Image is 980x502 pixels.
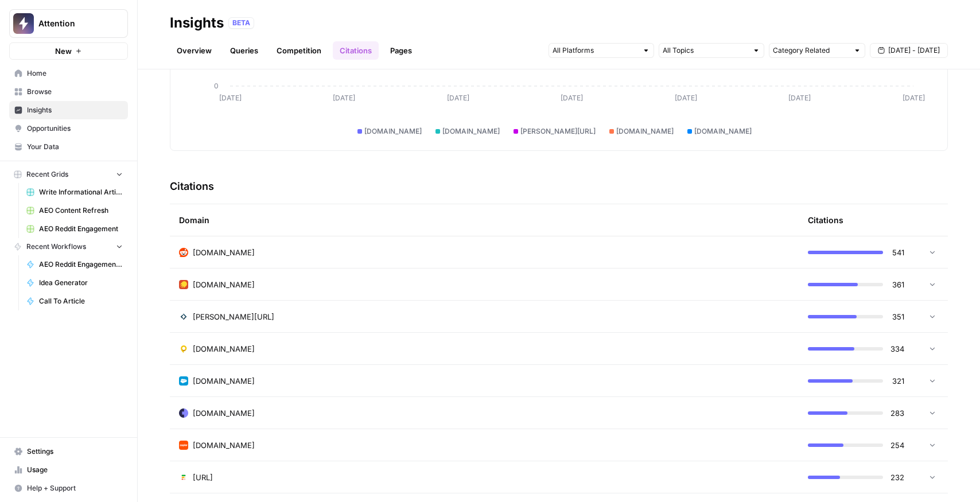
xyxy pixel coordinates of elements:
img: 9gt18f3j9ndqjdr9fhak411akdn3 [179,312,188,321]
span: Settings [27,446,123,457]
span: [DOMAIN_NAME] [364,126,422,137]
a: AEO Reddit Engagement - Fork [21,255,128,274]
a: Idea Generator [21,274,128,292]
span: [DOMAIN_NAME] [193,439,255,451]
span: AEO Content Refresh [39,205,123,216]
span: 254 [890,439,904,451]
h3: Citations [170,178,214,194]
span: Insights [27,105,123,115]
span: Home [27,68,123,79]
span: 361 [890,279,904,290]
a: Pages [383,41,419,60]
span: [PERSON_NAME][URL] [193,311,274,322]
button: [DATE] - [DATE] [870,43,948,58]
span: Attention [38,18,108,29]
tspan: [DATE] [333,94,355,102]
a: AEO Content Refresh [21,201,128,220]
a: Queries [223,41,265,60]
span: [DOMAIN_NAME] [193,279,255,290]
img: brqr9bvsul39r1x3e2z1e5zozcpm [179,408,188,418]
span: 283 [890,407,904,419]
tspan: [DATE] [903,94,925,102]
span: [DOMAIN_NAME] [442,126,500,137]
span: [DATE] - [DATE] [888,45,940,56]
span: [URL] [193,472,213,483]
span: 334 [890,343,904,355]
span: AEO Reddit Engagement [39,224,123,234]
div: Citations [808,204,843,236]
img: z8gwr3wsglvj6yf9svdre7oq93du [179,280,188,289]
span: Help + Support [27,483,123,493]
a: Opportunities [9,119,128,138]
span: 351 [890,311,904,322]
a: Overview [170,41,219,60]
span: 232 [890,472,904,483]
a: Call To Article [21,292,128,310]
span: [DOMAIN_NAME] [193,343,255,355]
button: Workspace: Attention [9,9,128,38]
a: Settings [9,442,128,461]
div: Domain [179,204,790,236]
button: Recent Grids [9,166,128,183]
img: 8fznx886d46p6caclyoytbpy0v5d [179,473,188,482]
a: Usage [9,461,128,479]
tspan: [DATE] [675,94,697,102]
span: Usage [27,465,123,475]
span: 541 [890,247,904,258]
a: Browse [9,83,128,101]
button: Recent Workflows [9,238,128,255]
span: AEO Reddit Engagement - Fork [39,259,123,270]
span: Call To Article [39,296,123,306]
img: 8scb49tlb2vriaw9mclg8ae1t35j [179,441,188,450]
div: Insights [170,14,224,32]
img: m2cl2pnoess66jx31edqk0jfpcfn [179,248,188,257]
input: Category Related [773,45,849,56]
span: 321 [890,375,904,387]
tspan: [DATE] [219,94,242,102]
span: Recent Workflows [26,242,86,252]
span: Idea Generator [39,278,123,288]
span: Write Informational Articles [39,187,123,197]
span: New [55,45,72,57]
a: Insights [9,101,128,119]
img: ylukl7kj20w56p2yz5f2ek8voeij [179,344,188,353]
img: t5ivhg8jor0zzagzc03mug4u0re5 [179,376,188,386]
tspan: [DATE] [561,94,583,102]
input: All Platforms [553,45,637,56]
a: Home [9,64,128,83]
tspan: [DATE] [447,94,469,102]
a: AEO Reddit Engagement [21,220,128,238]
button: Help + Support [9,479,128,497]
span: [DOMAIN_NAME] [193,247,255,258]
img: Attention Logo [13,13,34,34]
span: Browse [27,87,123,97]
span: Opportunities [27,123,123,134]
span: Your Data [27,142,123,152]
button: New [9,42,128,60]
a: Write Informational Articles [21,183,128,201]
span: [DOMAIN_NAME] [694,126,752,137]
div: BETA [228,17,254,29]
tspan: 0 [214,81,219,90]
tspan: [DATE] [788,94,811,102]
span: [PERSON_NAME][URL] [520,126,596,137]
a: Your Data [9,138,128,156]
a: Competition [270,41,328,60]
input: All Topics [663,45,748,56]
span: Recent Grids [26,169,68,180]
span: [DOMAIN_NAME] [616,126,674,137]
span: [DOMAIN_NAME] [193,407,255,419]
span: [DOMAIN_NAME] [193,375,255,387]
a: Citations [333,41,379,60]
